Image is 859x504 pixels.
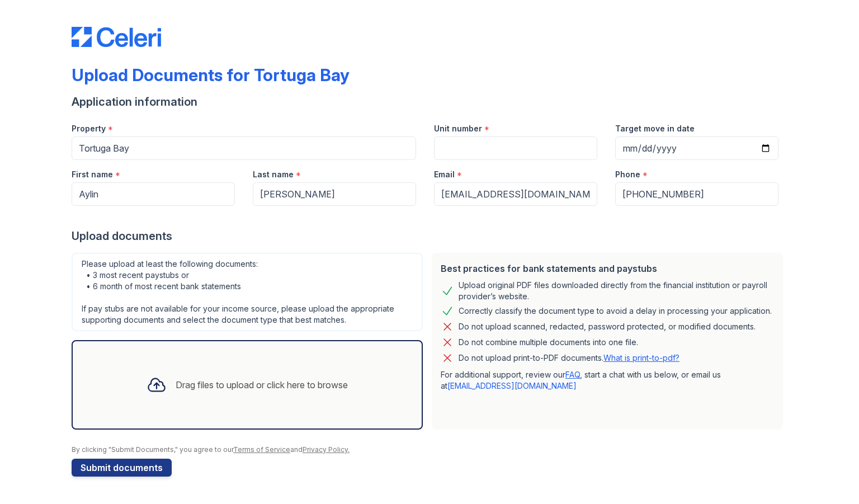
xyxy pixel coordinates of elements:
a: Terms of Service [233,445,290,454]
div: Upload documents [72,228,787,244]
button: Submit documents [72,459,172,477]
a: What is print-to-pdf? [603,353,679,362]
a: FAQ [565,370,580,379]
label: First name [72,169,113,180]
a: Privacy Policy. [303,445,350,454]
label: Phone [615,169,640,180]
div: Drag files to upload or click here to browse [176,378,348,392]
div: By clicking "Submit Documents," you agree to our and [72,445,787,454]
a: [EMAIL_ADDRESS][DOMAIN_NAME] [447,381,577,390]
p: For additional support, review our , start a chat with us below, or email us at [441,369,774,392]
div: Please upload at least the following documents: • 3 most recent paystubs or • 6 month of most rec... [72,253,423,331]
label: Last name [253,169,294,180]
p: Do not upload print-to-PDF documents. [459,352,679,364]
div: Application information [72,94,787,110]
img: CE_Logo_Blue-a8612792a0a2168367f1c8372b55b34899dd931a85d93a1a3d3e32e68fde9ad4.png [72,27,161,47]
div: Upload Documents for Tortuga Bay [72,65,350,85]
div: Do not upload scanned, redacted, password protected, or modified documents. [459,320,756,333]
div: Upload original PDF files downloaded directly from the financial institution or payroll provider’... [459,280,774,302]
label: Target move in date [615,123,695,134]
div: Do not combine multiple documents into one file. [459,336,638,349]
div: Best practices for bank statements and paystubs [441,262,774,275]
label: Property [72,123,106,134]
label: Unit number [434,123,482,134]
label: Email [434,169,455,180]
div: Correctly classify the document type to avoid a delay in processing your application. [459,304,772,318]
